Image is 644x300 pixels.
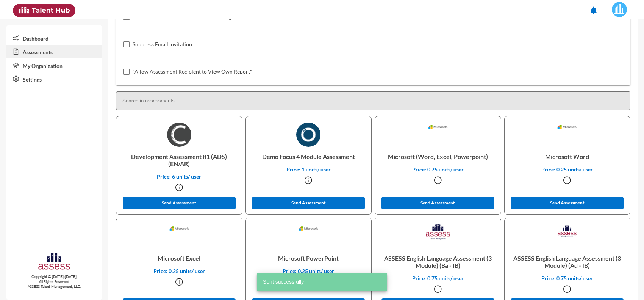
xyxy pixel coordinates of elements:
[511,147,624,166] p: Microsoft Word
[122,268,236,274] p: Price: 0.25 units/ user
[252,166,366,173] p: Price: 1 units/ user
[6,58,102,72] a: My Organization
[116,91,630,110] input: Search in assessments
[589,6,598,15] mat-icon: notifications
[38,252,71,273] img: assesscompany-logo.png
[133,40,192,49] span: Suppress Email Invitation
[381,197,494,209] button: Send Assessment
[6,31,102,45] a: Dashboard
[6,72,102,86] a: Settings
[381,248,495,275] p: ASSESS English Language Assessment (3 Module) (Ba - IB)
[252,197,365,209] button: Send Assessment
[263,278,304,286] span: Sent successfully
[252,147,366,166] p: Demo Focus 4 Module Assessment
[133,67,252,76] span: "Allow Assessment Recipient to View Own Report"
[381,147,495,166] p: Microsoft (Word, Excel, Powerpoint)
[122,248,236,268] p: Microsoft Excel
[511,248,624,275] p: ASSESS English Language Assessment (3 Module) (Ad - IB)
[123,197,236,209] button: Send Assessment
[6,274,102,289] p: Copyright © [DATE]-[DATE]. All Rights Reserved. ASSESS Talent Management, LLC.
[511,166,624,173] p: Price: 0.25 units/ user
[252,248,366,268] p: Microsoft PowerPoint
[381,275,495,281] p: Price: 0.75 units/ user
[122,147,236,173] p: Development Assessment R1 (ADS) (EN/AR)
[122,173,236,180] p: Price: 6 units/ user
[6,45,102,58] a: Assessments
[381,166,495,173] p: Price: 0.75 units/ user
[511,275,624,281] p: Price: 0.75 units/ user
[511,197,624,209] button: Send Assessment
